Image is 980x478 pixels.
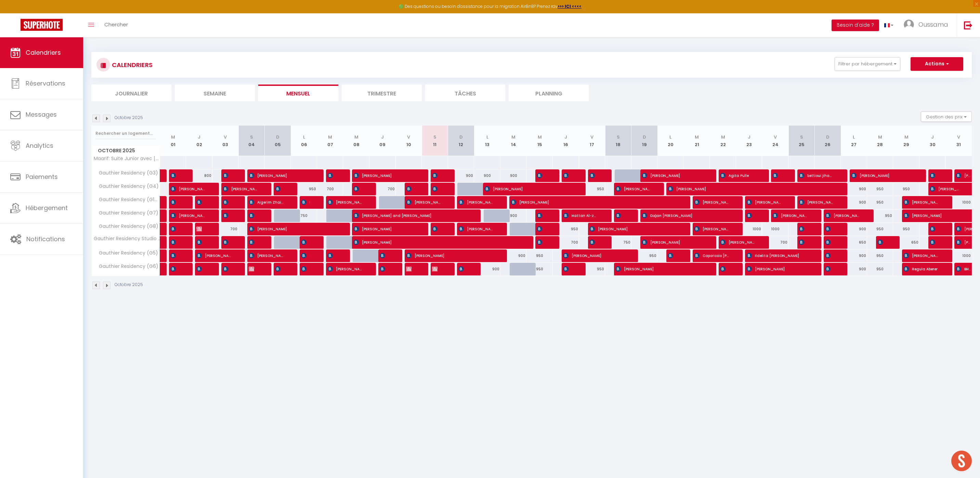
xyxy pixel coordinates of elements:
th: 16 [553,126,579,156]
div: 950 [867,209,893,222]
span: [PERSON_NAME] [930,182,961,195]
span: [PERSON_NAME] [537,169,546,182]
span: [PERSON_NAME] [746,262,808,275]
div: 900 [474,169,500,182]
abbr: V [957,134,960,140]
div: 800 [186,169,212,182]
span: [PERSON_NAME] [563,249,625,262]
th: 17 [579,126,605,156]
th: 27 [841,126,867,156]
span: [PERSON_NAME] [668,182,835,195]
span: [PERSON_NAME] [249,169,310,182]
span: [PERSON_NAME] [589,236,598,249]
abbr: S [433,134,436,140]
th: 11 [422,126,448,156]
span: [PERSON_NAME] [720,236,755,249]
div: 900 [500,249,527,262]
span: [PERSON_NAME] Lyydia [406,196,441,209]
abbr: V [774,134,777,140]
div: 950 [867,196,893,209]
th: 20 [657,126,684,156]
div: 1000 [945,196,972,209]
span: Gauthier Residency (G7) [93,209,160,217]
abbr: L [303,134,305,140]
span: [PERSON_NAME] [170,236,179,249]
abbr: S [617,134,620,140]
span: [PERSON_NAME] PARIS [537,222,546,235]
span: [PERSON_NAME] [275,182,284,195]
div: 950 [867,263,893,275]
th: 29 [893,126,919,156]
th: 12 [448,126,474,156]
span: Paiements [26,172,58,181]
span: [PERSON_NAME] [746,196,782,209]
span: [PERSON_NAME] [511,196,678,209]
span: Gauthier Residency (G10) [93,196,161,204]
span: [PERSON_NAME] [825,236,834,249]
abbr: M [904,134,909,140]
th: 19 [631,126,658,156]
div: 900 [841,196,867,209]
div: 1000 [736,223,762,235]
span: [PERSON_NAME] [223,169,232,182]
th: 01 [160,126,186,156]
div: 750 [291,209,317,222]
img: ... [904,20,914,30]
span: [PERSON_NAME] [615,209,624,222]
span: [PERSON_NAME] [799,236,808,249]
span: [PERSON_NAME] [432,169,441,182]
span: [PERSON_NAME] [170,262,179,275]
abbr: V [224,134,227,140]
abbr: M [328,134,332,140]
span: Réservations [26,79,65,88]
abbr: J [198,134,200,140]
a: [PERSON_NAME] [160,249,164,262]
span: [PERSON_NAME] [327,249,336,262]
th: 13 [474,126,500,156]
th: 25 [788,126,815,156]
span: Regula Aberer [903,262,939,275]
span: [PERSON_NAME] [642,236,703,249]
span: [PERSON_NAME] [353,222,415,235]
span: [PERSON_NAME] [170,182,206,195]
span: [PERSON_NAME] [772,169,781,182]
input: Rechercher un logement... [95,127,156,140]
div: 950 [893,183,919,195]
span: Gauthier Residency Studio (G1) [93,236,161,241]
span: [PERSON_NAME] [930,222,939,235]
span: [PERSON_NAME] [327,196,363,209]
th: 06 [291,126,317,156]
div: 1000 [945,249,972,262]
strong: >>> ICI <<<< [558,3,582,9]
span: Doğan [PERSON_NAME] [642,209,730,222]
abbr: D [276,134,279,140]
div: 950 [893,223,919,235]
span: [PERSON_NAME] [956,169,971,182]
div: 900 [500,169,527,182]
abbr: S [250,134,253,140]
span: [PERSON_NAME] [694,196,729,209]
span: [PERSON_NAME] [223,209,232,222]
span: Calendriers [26,48,61,57]
div: Ouvrir le chat [951,451,972,471]
span: Maarif: Suite Junior avec [PERSON_NAME] [93,156,161,161]
th: 04 [238,126,265,156]
a: [PERSON_NAME] [160,236,164,249]
th: 10 [396,126,422,156]
span: [PERSON_NAME] [615,182,651,195]
span: [PERSON_NAME] [406,182,415,195]
th: 05 [265,126,291,156]
div: 950 [631,249,658,262]
span: [PERSON_NAME] [563,262,572,275]
span: [PERSON_NAME] [PERSON_NAME] [877,236,886,249]
span: [PERSON_NAME] [720,262,729,275]
div: 900 [841,223,867,235]
th: 21 [684,126,710,156]
span: [PERSON_NAME] [301,236,310,249]
div: 900 [841,249,867,262]
span: [PERSON_NAME] [249,236,258,249]
span: [PERSON_NAME] [589,169,598,182]
span: [PERSON_NAME] [825,209,860,222]
span: [PERSON_NAME] [694,222,729,235]
th: 24 [762,126,788,156]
